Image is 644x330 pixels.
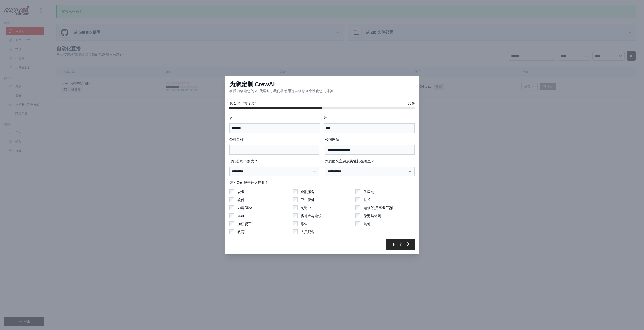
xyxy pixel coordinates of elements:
[364,206,394,210] font: 电信/公用事业/石油
[301,214,322,218] font: 房地产与建筑
[237,222,252,226] font: 加密货币
[229,116,233,120] font: 名
[229,159,258,163] font: 你的公司有多大？
[301,206,311,210] font: 制造业
[237,190,245,194] font: 农业
[237,198,245,202] font: 软件
[301,190,315,194] font: 金融服务
[237,230,245,234] font: 教育
[364,198,371,202] font: 技术
[229,137,244,142] font: 公司名称
[237,206,253,210] font: 内容/媒体
[229,89,337,93] font: 在我们创建您的 AI 代理时，我们将使用这些信息来个性化您的体验。
[324,116,327,120] font: 姓
[301,198,315,202] font: 卫生保健
[301,230,315,234] font: 人员配备
[325,137,339,142] font: 公司网站
[364,190,374,194] font: 供应链
[325,159,374,163] font: 您的团队主要成员驻扎在哪里？
[364,214,381,218] font: 旅游与休闲
[237,214,245,218] font: 咨询
[392,242,403,246] font: 下一个
[408,101,415,105] font: 50%
[364,222,371,226] font: 其他
[229,181,268,185] font: 您的公司属于什么行业？
[229,101,258,105] font: 第 1 步（共 2 步）
[229,81,275,88] font: 为您定制 CrewAI
[301,222,308,226] font: 零售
